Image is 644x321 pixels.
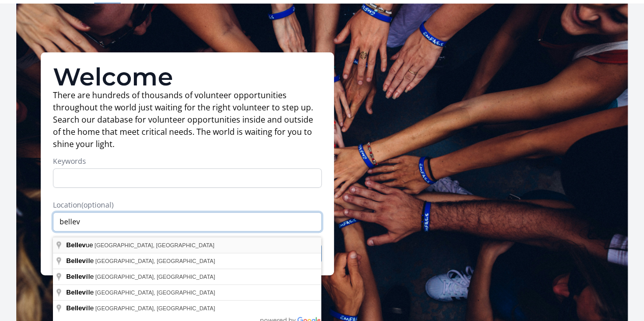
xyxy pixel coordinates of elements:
[95,289,215,296] span: [GEOGRAPHIC_DATA], [GEOGRAPHIC_DATA]
[66,273,95,280] span: ille
[66,304,86,312] span: Bellev
[95,242,214,248] span: [GEOGRAPHIC_DATA], [GEOGRAPHIC_DATA]
[53,89,322,150] p: There are hundreds of thousands of volunteer opportunities throughout the world just waiting for ...
[66,241,95,249] span: ue
[66,288,95,296] span: ille
[95,305,215,311] span: [GEOGRAPHIC_DATA], [GEOGRAPHIC_DATA]
[66,257,86,265] span: Bellev
[66,304,95,312] span: ille
[53,212,322,231] input: Enter a location
[66,273,86,280] span: Bellev
[53,200,322,210] label: Location
[95,258,215,264] span: [GEOGRAPHIC_DATA], [GEOGRAPHIC_DATA]
[53,156,322,166] label: Keywords
[66,257,95,265] span: ille
[66,241,86,249] span: Bellev
[95,274,215,280] span: [GEOGRAPHIC_DATA], [GEOGRAPHIC_DATA]
[81,200,114,210] span: (optional)
[53,65,322,89] h1: Welcome
[66,288,86,296] span: Bellev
